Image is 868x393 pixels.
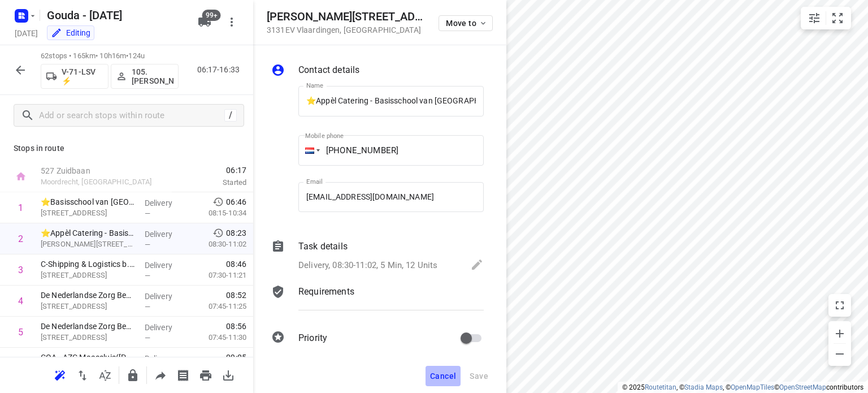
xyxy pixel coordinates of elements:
span: 08:52 [226,290,246,301]
input: 1 (702) 123-4567 [298,135,484,166]
p: Task details [298,240,348,253]
p: Contact details [298,63,359,77]
button: More [220,11,243,33]
p: [STREET_ADDRESS] [41,332,136,343]
button: Fit zoom [826,7,849,29]
p: Stops in route [14,142,240,154]
span: Reverse route [71,369,94,380]
p: 06:17-16:33 [197,64,244,76]
p: Delivery, 08:30-11:02, 5 Min, 12 Units [298,259,437,272]
span: Share route [149,369,172,380]
p: Delivery [145,353,186,364]
div: Task detailsDelivery, 08:30-11:02, 5 Min, 12 Units [271,240,484,274]
label: Mobile phone [305,133,344,139]
h5: Rename [42,6,189,24]
span: 06:17 [172,165,246,176]
span: — [145,240,150,249]
p: 62 stops • 165km • 10h16m [41,51,179,62]
button: Map settings [803,7,826,29]
p: [STREET_ADDRESS] [41,301,136,312]
p: 07:45-11:30 [190,332,246,343]
p: [STREET_ADDRESS] [41,270,136,281]
span: 08:56 [226,321,246,332]
p: Delivery [145,291,186,302]
button: V-71-LSV ⚡ [41,64,108,89]
span: 09:05 [226,352,246,363]
p: 3131EV Vlaardingen , [GEOGRAPHIC_DATA] [267,25,425,34]
span: Download route [217,369,240,380]
p: ⭐Basisschool van Kampen - Paterstraat(Luc Smit) [41,196,136,208]
span: 124u [128,51,145,60]
p: Delivery [145,260,186,271]
p: Delivery [145,322,186,333]
p: Requirements [298,285,354,299]
a: OpenStreetMap [779,383,826,391]
div: small contained button group [801,7,851,29]
button: 105.[PERSON_NAME] [111,64,179,89]
span: 08:23 [226,227,246,239]
span: — [145,334,150,342]
span: Cancel [430,372,456,381]
p: ⭐Appèl Catering - Basisschool van Kampen - Willem Pijperstraat(Luc Smit) [41,227,136,239]
div: 1 [18,202,23,213]
span: — [145,209,150,218]
div: You are currently in edit mode. [51,27,90,38]
h5: Project date [10,27,42,40]
p: De Nederlandse Zorg Bemiddeling - 52C(Robin Wessels) [41,290,136,301]
input: Add or search stops within route [39,107,224,124]
p: Paterstraat 1, Vlaardingen [41,208,136,219]
p: C-Shipping & Logistics b.v.(Dewi de Jong) [41,258,136,270]
svg: Early [212,196,224,208]
button: Lock route [121,364,144,387]
p: V-71-LSV ⚡ [62,67,103,85]
a: OpenMapTiles [731,383,774,391]
span: — [145,303,150,311]
span: • [126,51,128,60]
div: 4 [18,296,23,306]
div: Contact details [271,63,484,79]
p: 527 Zuidbaan [41,165,158,176]
span: Move to [446,19,488,28]
p: 105.[PERSON_NAME] [132,67,173,85]
div: 3 [18,265,23,275]
span: Sort by time window [94,369,116,380]
p: 08:30-11:02 [190,239,246,250]
div: 2 [18,234,23,244]
p: Delivery [145,197,186,209]
svg: Early [212,227,224,239]
p: 08:15-10:34 [190,208,246,219]
span: Print shipping labels [172,369,194,380]
a: Stadia Maps [684,383,723,391]
h5: [PERSON_NAME][STREET_ADDRESS] [267,10,425,23]
span: Print route [194,369,217,380]
p: Moordrecht, [GEOGRAPHIC_DATA] [41,176,158,188]
span: — [145,271,150,280]
span: 08:46 [226,258,246,270]
p: COA - AZC Maassluis(Simone van Dam) [41,352,136,363]
p: De Nederlandse Zorg Bemiddeling - 32A(Robin Wessels) [41,321,136,332]
span: 06:46 [226,196,246,208]
div: Netherlands: + 31 [298,135,320,166]
div: Requirements [271,285,484,319]
svg: Edit [470,258,484,271]
p: Priority [298,331,327,345]
p: Willem Pijperstraat 1, Vlaardingen [41,239,136,250]
span: Reoptimize route [49,369,71,380]
span: 99+ [202,10,221,21]
a: Routetitan [645,383,676,391]
div: / [224,109,237,122]
p: 07:30-11:21 [190,270,246,281]
button: Move to [439,15,493,31]
p: Started [172,177,246,188]
div: 5 [18,327,23,338]
p: Delivery [145,228,186,240]
button: Cancel [426,366,461,386]
p: 07:45-11:25 [190,301,246,312]
button: 99+ [193,11,216,33]
li: © 2025 , © , © © contributors [622,383,863,391]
